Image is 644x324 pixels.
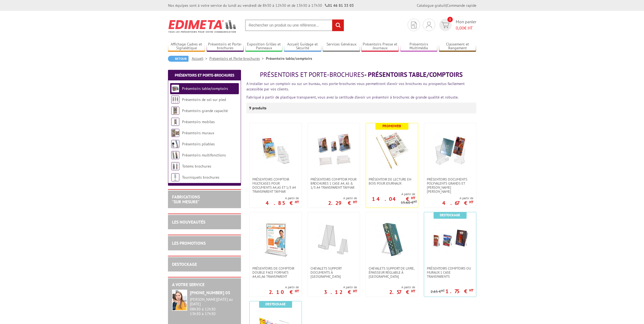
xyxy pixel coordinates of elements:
h2: A votre service [172,282,237,287]
p: 3.12 € [324,290,357,294]
strong: [PHONE_NUMBER] 03 [190,290,230,295]
a: Présentoirs table/comptoirs [182,86,228,91]
span: CHEVALETS SUPPORT DOCUMENTS À [GEOGRAPHIC_DATA] [311,266,357,279]
p: 9 produits [249,103,269,113]
a: Présentoirs mobiles [182,119,215,124]
span: A partir de [389,285,415,289]
sup: HT [414,199,417,203]
img: CHEVALETS SUPPORT DOCUMENTS À POSER [315,220,353,258]
a: Présentoirs Multimédia [400,42,438,51]
a: PRÉSENTOIRS DE COMPTOIR DOUBLE FACE FORMATS A4,A5,A6 TRANSPARENT [250,266,302,279]
a: Présentoirs de sol sur pied [182,97,226,102]
a: Présentoirs comptoir multicases POUR DOCUMENTS A4,A5 ET 1/3 A4 TRANSPARENT TAYMAR [250,177,302,194]
div: Nos équipes sont à votre service du lundi au vendredi de 8h30 à 12h30 et de 13h30 à 17h30 [168,3,354,8]
img: Présentoirs table/comptoirs [171,84,179,93]
div: | [417,3,476,8]
div: 08h30 à 12h30 13h30 à 17h30 [190,297,237,316]
span: A partir de [266,196,299,200]
span: A partir de [442,196,473,200]
p: 15.60 € [401,201,417,205]
a: Catalogue gratuit [417,3,446,8]
a: Totems brochures [182,164,211,169]
img: widget-service.jpg [172,290,187,311]
sup: HT [441,289,445,292]
span: € HT [456,25,476,31]
span: 0,00 [456,25,464,31]
p: 14.04 € [372,197,415,201]
span: CHEVALETS SUPPORT DE LIVRE, ÉPAISSEUR RÉGLABLE À [GEOGRAPHIC_DATA] [369,266,415,279]
img: Totems brochures [171,162,179,170]
span: Présentoirs et Porte-brochures [260,70,364,79]
a: Présentoirs multifonctions [182,153,226,158]
span: PRÉSENTOIRS DE COMPTOIR DOUBLE FACE FORMATS A4,A5,A6 TRANSPARENT [252,266,299,279]
a: Accueil [192,56,209,61]
img: Présentoirs muraux [171,129,179,137]
span: A partir de [269,285,299,289]
a: Commande rapide [447,3,476,8]
sup: HT [411,289,415,293]
span: 0 [447,17,453,22]
input: rechercher [332,19,344,31]
span: A partir de [324,285,357,289]
p: 4.67 € [442,201,473,205]
img: Présentoirs multifonctions [171,151,179,159]
sup: HT [353,200,357,204]
a: devis rapide 0 Mon panier 0,00€ HT [438,19,476,31]
a: LES NOUVEAUTÉS [172,219,205,225]
img: devis rapide [441,22,449,28]
a: PRÉSENTOIRS COMPTOIR POUR BROCHURES 1 CASE A4, A5 & 1/3 A4 TRANSPARENT taymar [308,177,360,189]
a: Présentoirs comptoirs ou muraux 1 case Transparents [424,266,476,279]
a: Accueil Guidage et Sécurité [284,42,321,51]
span: PRÉSENTOIRS COMPTOIR POUR BROCHURES 1 CASE A4, A5 & 1/3 A4 TRANSPARENT taymar [311,177,357,189]
a: Présentoirs muraux [182,130,214,135]
a: LES PROMOTIONS [172,240,206,246]
img: Présentoirs de sol sur pied [171,96,179,104]
input: Rechercher un produit ou une référence... [245,19,344,31]
p: 2.57 € [389,290,415,294]
a: FABRICATIONS"Sur Mesure" [172,194,200,204]
a: Présentoirs Presse et Journaux [361,42,399,51]
strong: 01 46 81 33 03 [325,3,354,8]
img: PRÉSENTOIRS DE COMPTOIR DOUBLE FACE FORMATS A4,A5,A6 TRANSPARENT [257,220,295,258]
a: Présentoirs et Porte-brochures [207,42,244,51]
a: DESTOCKAGE [172,261,197,267]
a: Présentoirs et Porte-brochures [209,56,266,61]
a: Exposition Grilles et Panneaux [245,42,283,51]
p: 2.65 € [431,290,445,294]
a: Présentoirs grande capacité [182,108,228,113]
li: Présentoirs table/comptoirs [266,56,312,61]
img: Présentoir de lecture en bois pour journaux [373,131,411,169]
a: Retour [168,56,189,62]
img: Présentoirs grande capacité [171,107,179,115]
sup: HT [469,200,473,204]
img: PRÉSENTOIRS COMPTOIR POUR BROCHURES 1 CASE A4, A5 & 1/3 A4 TRANSPARENT taymar [315,131,353,169]
sup: HT [295,200,299,204]
a: Tourniquets brochures [182,175,219,180]
span: Présentoirs Documents Polyvalents Grands et [PERSON_NAME] [PERSON_NAME] [427,177,473,194]
sup: HT [353,289,357,293]
a: Présentoirs et Porte-brochures [175,73,234,78]
img: Tourniquets brochures [171,173,179,181]
p: 1.75 € [445,290,473,293]
font: Fabriqué à partir de plastique transparent, vous avez la certitude d’avoir un présentoir à brochu... [246,95,458,100]
a: Affichage Cadres et Signalétique [168,42,205,51]
font: A installer sur un comptoir ou sur un bureau, nos porte-brochures vous permettront d’avoir vos br... [246,81,465,91]
p: 2.29 € [328,201,357,205]
img: Présentoirs Documents Polyvalents Grands et Petits Modèles [431,131,469,169]
img: Présentoirs mobiles [171,118,179,126]
a: Présentoir de lecture en bois pour journaux [366,177,418,185]
span: Présentoir de lecture en bois pour journaux [369,177,415,185]
h1: - Présentoirs table/comptoirs [246,71,476,78]
span: Présentoirs comptoir multicases POUR DOCUMENTS A4,A5 ET 1/3 A4 TRANSPARENT TAYMAR [252,177,299,194]
span: Mon panier [456,19,476,31]
span: Présentoirs comptoirs ou muraux 1 case Transparents [427,266,473,279]
img: Présentoirs comptoir multicases POUR DOCUMENTS A4,A5 ET 1/3 A4 TRANSPARENT TAYMAR [257,131,295,169]
img: CHEVALETS SUPPORT DE LIVRE, ÉPAISSEUR RÉGLABLE À POSER [373,220,411,258]
img: devis rapide [411,22,417,28]
sup: HT [469,288,473,293]
div: [PERSON_NAME][DATE] au [DATE] [190,297,237,306]
img: devis rapide [426,22,432,28]
sup: HT [411,196,415,200]
b: Promoweb [382,124,401,128]
span: A partir de [328,196,357,200]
